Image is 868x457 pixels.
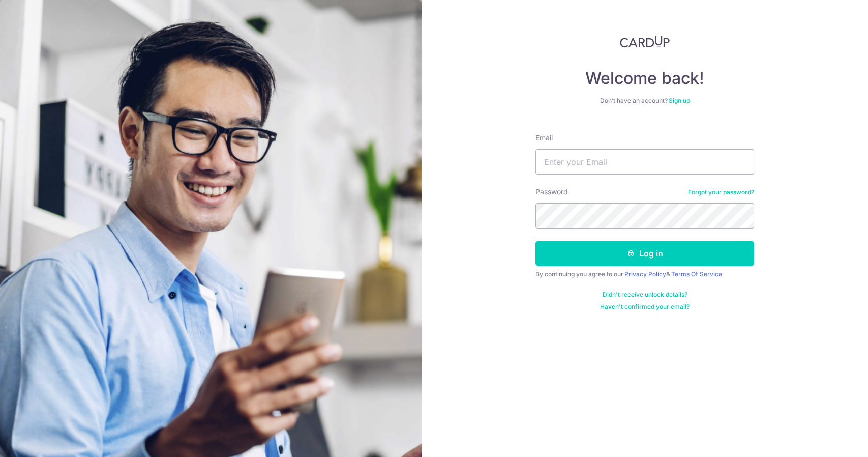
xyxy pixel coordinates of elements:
[535,68,754,89] h4: Welcome back!
[535,133,553,143] label: Email
[535,270,754,278] div: By continuing you agree to our &
[624,270,666,278] a: Privacy Policy
[600,303,690,311] a: Haven't confirmed your email?
[535,187,568,197] label: Password
[669,97,690,104] a: Sign up
[671,270,722,278] a: Terms Of Service
[688,188,754,196] a: Forgot your password?
[535,149,754,175] input: Enter your Email
[603,291,687,299] a: Didn't receive unlock details?
[535,241,754,266] button: Log in
[535,97,754,105] div: Don’t have an account?
[620,36,670,48] img: CardUp Logo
